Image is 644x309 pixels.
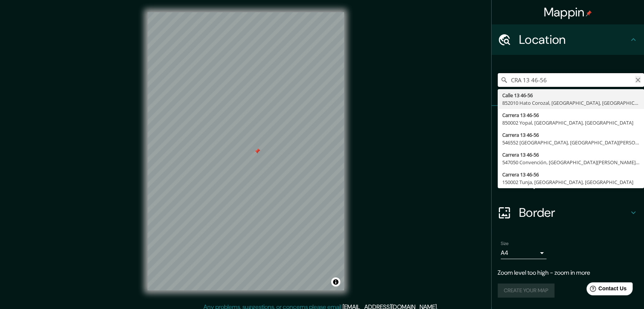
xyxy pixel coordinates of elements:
div: 852010 Hato Corozal, [GEOGRAPHIC_DATA], [GEOGRAPHIC_DATA] [502,99,639,107]
h4: Layout [519,175,629,190]
div: Pins [492,106,644,136]
button: Clear [635,76,641,83]
p: Zoom level too high - zoom in more [498,268,638,277]
button: Toggle attribution [331,277,340,287]
h4: Mappin [544,5,592,20]
div: Layout [492,167,644,197]
div: Carrera 13 46-56 [502,151,639,159]
div: Carrera 13 46-56 [502,111,639,119]
div: Carrera 13 46-56 [502,171,639,178]
div: A4 [501,247,546,259]
h4: Border [519,205,629,220]
label: Size [501,240,509,247]
iframe: Help widget launcher [576,279,636,301]
canvas: Map [147,12,344,290]
div: 547050 Convención, [GEOGRAPHIC_DATA][PERSON_NAME], [GEOGRAPHIC_DATA] [502,159,639,166]
div: Carrera 13 46-56 [502,131,639,139]
div: Border [492,197,644,228]
h4: Location [519,32,629,47]
input: Pick your city or area [498,73,644,87]
div: Calle 13 46-56 [502,91,639,99]
div: 850002 Yopal, [GEOGRAPHIC_DATA], [GEOGRAPHIC_DATA] [502,119,639,126]
div: 546552 [GEOGRAPHIC_DATA], [GEOGRAPHIC_DATA][PERSON_NAME], [GEOGRAPHIC_DATA] [502,139,639,146]
div: Location [492,24,644,55]
img: pin-icon.png [586,10,592,16]
div: 150002 Tunja, [GEOGRAPHIC_DATA], [GEOGRAPHIC_DATA] [502,178,639,186]
div: Style [492,136,644,167]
